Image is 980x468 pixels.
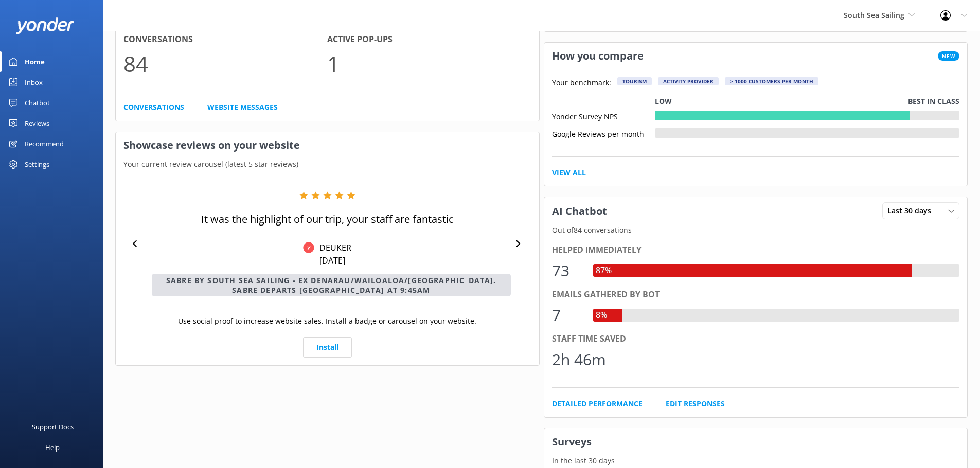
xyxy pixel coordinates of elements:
div: Yonder Survey NPS [552,111,655,120]
a: Website Messages [207,102,278,113]
div: Google Reviews per month [552,128,655,138]
h4: Conversations [123,33,327,46]
a: Install [303,337,352,358]
p: 84 [123,46,327,81]
a: Edit Responses [666,398,725,409]
h4: Active Pop-ups [327,33,531,46]
span: New [938,51,959,61]
div: 87% [593,264,614,277]
div: 7 [552,303,583,327]
h3: Surveys [544,428,968,455]
div: Emails gathered by bot [552,288,960,302]
h3: AI Chatbot [544,198,615,224]
p: SABRE by South Sea Sailing - ex Denarau/Wailoaloa/[GEOGRAPHIC_DATA]. Sabre Departs [GEOGRAPHIC_DA... [152,274,511,296]
a: Conversations [123,102,184,113]
p: [DATE] [319,255,345,266]
div: 2h 46m [552,347,606,372]
p: Use social proof to increase website sales. Install a badge or carousel on your website. [178,315,476,327]
p: In the last 30 days [544,455,968,466]
div: Reviews [25,113,49,134]
div: Support Docs [32,417,74,437]
p: DEUKER [314,242,351,253]
p: Your benchmark: [552,77,611,89]
p: Best in class [908,96,959,107]
div: Helped immediately [552,244,960,257]
div: Recommend [25,134,64,154]
div: Tourism [617,77,652,85]
div: Activity Provider [658,77,719,85]
h3: Showcase reviews on your website [116,132,539,159]
div: Chatbot [25,92,50,113]
span: Last 30 days [887,205,937,216]
div: Help [45,437,60,458]
p: Out of 84 conversations [544,224,968,236]
div: Settings [25,154,49,175]
div: Inbox [25,72,43,92]
div: > 1000 customers per month [725,77,818,85]
p: Low [655,96,672,107]
a: View All [552,167,586,178]
p: Your current review carousel (latest 5 star reviews) [116,159,539,170]
div: 8% [593,309,610,322]
a: Detailed Performance [552,398,643,409]
img: Yonder [303,242,314,253]
div: Staff time saved [552,332,960,346]
img: yonder-white-logo.png [15,17,75,34]
div: 73 [552,258,583,283]
p: 1 [327,46,531,81]
p: It was the highlight of our trip, your staff are fantastic [201,212,454,227]
span: South Sea Sailing [844,10,904,20]
h3: How you compare [544,43,651,69]
div: Home [25,51,45,72]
